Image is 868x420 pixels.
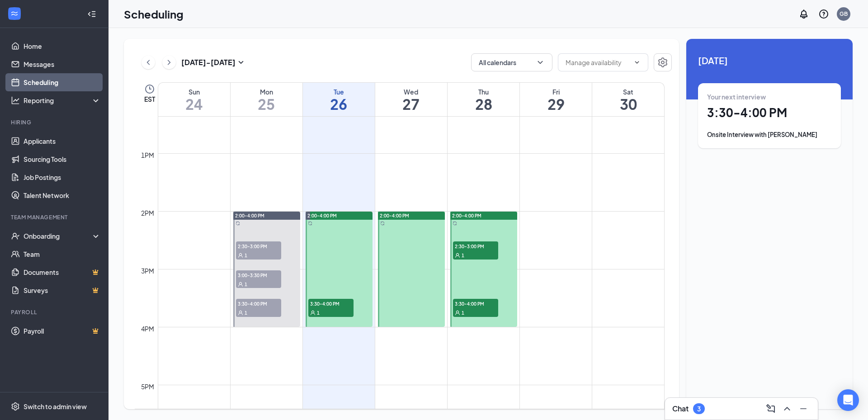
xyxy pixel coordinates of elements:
[24,263,101,281] a: DocumentsCrown
[765,403,776,414] svg: ComposeMessage
[633,59,641,66] svg: ChevronDown
[592,83,664,116] a: August 30, 2025
[238,282,243,287] svg: User
[144,57,153,68] svg: ChevronLeft
[24,322,101,340] a: PayrollCrown
[592,96,664,112] h1: 30
[139,150,156,160] div: 1pm
[11,118,99,126] div: Hiring
[24,231,93,241] div: Onboarding
[707,105,832,120] h1: 3:30 - 4:00 PM
[24,37,101,55] a: Home
[11,96,20,105] svg: Analysis
[87,9,96,19] svg: Collapse
[144,94,155,104] span: EST
[520,96,592,112] h1: 29
[139,324,156,334] div: 4pm
[158,96,230,112] h1: 24
[303,96,375,112] h1: 26
[144,84,155,94] svg: Clock
[453,241,498,250] span: 2:30-3:00 PM
[11,402,20,411] svg: Settings
[453,221,457,226] svg: Sync
[11,231,20,241] svg: UserCheck
[310,310,316,316] svg: User
[245,310,247,316] span: 1
[139,382,156,392] div: 5pm
[24,186,101,204] a: Talent Network
[764,401,778,416] button: ComposeMessage
[165,57,174,68] svg: ChevronRight
[11,308,99,316] div: Payroll
[238,253,243,258] svg: User
[303,83,375,116] a: August 26, 2025
[796,401,811,416] button: Minimize
[181,57,236,67] h3: [DATE] - [DATE]
[471,53,552,71] button: All calendarsChevronDown
[707,92,832,101] div: Your next interview
[236,299,281,308] span: 3:30-4:00 PM
[566,57,630,67] input: Manage availability
[592,87,664,96] div: Sat
[698,53,841,67] span: [DATE]
[462,310,464,316] span: 1
[303,87,375,96] div: Tue
[455,253,460,258] svg: User
[245,281,247,288] span: 1
[162,56,176,69] button: ChevronRight
[10,9,19,18] svg: WorkstreamLogo
[375,96,447,112] h1: 27
[24,132,101,150] a: Applicants
[236,57,246,68] svg: SmallChevronDown
[142,56,155,69] button: ChevronLeft
[448,83,519,116] a: August 28, 2025
[24,55,101,73] a: Messages
[375,83,447,116] a: August 27, 2025
[308,221,312,226] svg: Sync
[24,73,101,91] a: Scheduling
[455,310,460,316] svg: User
[453,299,498,308] span: 3:30-4:00 PM
[24,281,101,299] a: SurveysCrown
[654,53,672,71] button: Settings
[24,245,101,263] a: Team
[520,83,592,116] a: August 29, 2025
[780,401,794,416] button: ChevronUp
[24,168,101,186] a: Job Postings
[375,87,447,96] div: Wed
[317,310,320,316] span: 1
[308,299,354,308] span: 3:30-4:00 PM
[236,241,281,250] span: 2:30-3:00 PM
[798,9,809,19] svg: Notifications
[782,403,793,414] svg: ChevronUp
[798,403,809,414] svg: Minimize
[657,57,668,68] svg: Settings
[236,221,240,226] svg: Sync
[707,130,832,139] div: Onsite Interview with [PERSON_NAME]
[380,221,385,226] svg: Sync
[139,208,156,218] div: 2pm
[840,10,848,18] div: GB
[245,252,247,259] span: 1
[24,96,101,105] div: Reporting
[235,212,264,219] span: 2:00-4:00 PM
[536,58,545,67] svg: ChevronDown
[158,87,230,96] div: Sun
[231,87,302,96] div: Mon
[236,270,281,279] span: 3:00-3:30 PM
[231,96,302,112] h1: 25
[448,87,519,96] div: Thu
[307,212,337,219] span: 2:00-4:00 PM
[380,212,409,219] span: 2:00-4:00 PM
[697,405,701,413] div: 3
[11,213,99,221] div: Team Management
[818,9,829,19] svg: QuestionInfo
[837,389,859,411] div: Open Intercom Messenger
[672,404,689,414] h3: Chat
[448,96,519,112] h1: 28
[462,252,464,259] span: 1
[24,402,87,411] div: Switch to admin view
[231,83,302,116] a: August 25, 2025
[158,83,230,116] a: August 24, 2025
